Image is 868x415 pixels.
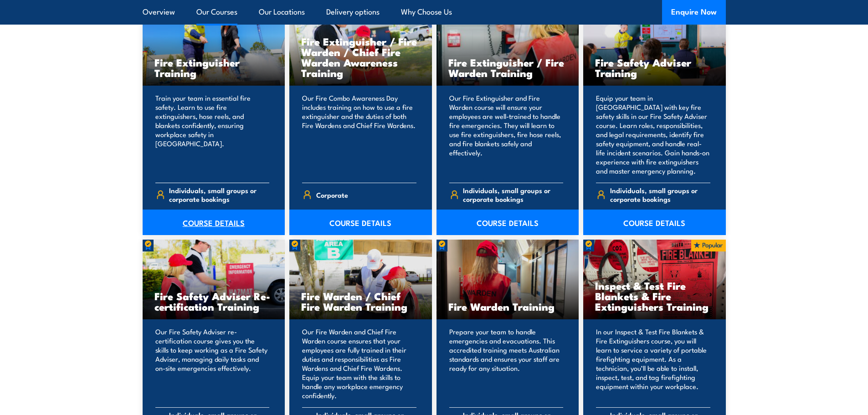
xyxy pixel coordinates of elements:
a: COURSE DETAILS [143,210,285,235]
h3: Fire Warden Training [448,301,567,312]
span: Individuals, small groups or corporate bookings [169,186,269,203]
h3: Fire Warden / Chief Fire Warden Training [301,291,420,312]
h3: Fire Safety Adviser Re-certification Training [154,291,273,312]
h3: Fire Extinguisher / Fire Warden Training [448,57,567,78]
p: Prepare your team to handle emergencies and evacuations. This accredited training meets Australia... [449,327,564,400]
a: COURSE DETAILS [583,210,726,235]
p: Train your team in essential fire safety. Learn to use fire extinguishers, hose reels, and blanke... [155,93,270,175]
h3: Fire Extinguisher Training [154,57,273,78]
h3: Inspect & Test Fire Blankets & Fire Extinguishers Training [595,280,714,312]
p: Our Fire Safety Adviser re-certification course gives you the skills to keep working as a Fire Sa... [155,327,270,400]
p: Our Fire Combo Awareness Day includes training on how to use a fire extinguisher and the duties o... [302,93,416,175]
p: Our Fire Warden and Chief Fire Warden course ensures that your employees are fully trained in the... [302,327,416,400]
p: In our Inspect & Test Fire Blankets & Fire Extinguishers course, you will learn to service a vari... [596,327,710,400]
a: COURSE DETAILS [437,210,579,235]
p: Our Fire Extinguisher and Fire Warden course will ensure your employees are well-trained to handl... [449,93,564,175]
span: Individuals, small groups or corporate bookings [610,186,710,203]
p: Equip your team in [GEOGRAPHIC_DATA] with key fire safety skills in our Fire Safety Adviser cours... [596,93,710,175]
span: Individuals, small groups or corporate bookings [463,186,563,203]
span: Corporate [316,188,348,202]
h3: Fire Safety Adviser Training [595,57,714,78]
h3: Fire Extinguisher / Fire Warden / Chief Fire Warden Awareness Training [301,36,420,78]
a: COURSE DETAILS [289,210,432,235]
